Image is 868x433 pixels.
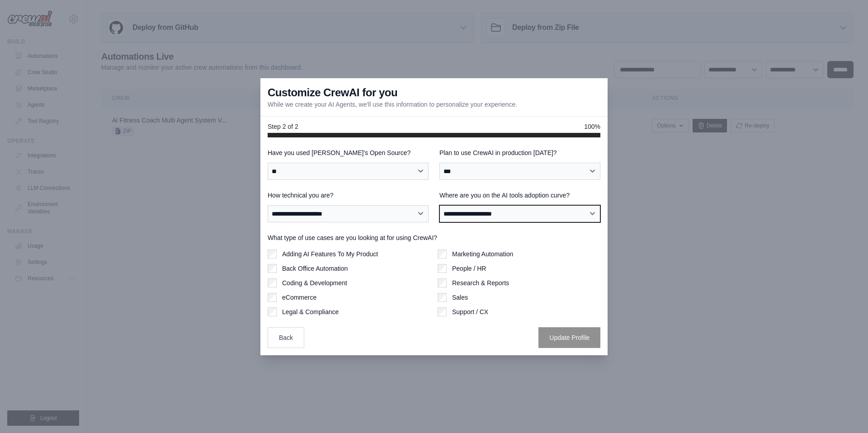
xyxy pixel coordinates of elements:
[268,233,600,242] label: What type of use cases are you looking at for using CrewAI?
[439,148,600,157] label: Plan to use CrewAI in production [DATE]?
[268,148,429,157] label: Have you used [PERSON_NAME]'s Open Source?
[282,293,316,302] label: eCommerce
[268,191,429,200] label: How technical you are?
[823,390,868,433] iframe: Chat Widget
[584,122,600,131] span: 100%
[452,264,486,273] label: People / HR
[282,278,347,287] label: Coding & Development
[452,293,468,302] label: Sales
[282,264,348,273] label: Back Office Automation
[268,122,298,131] span: Step 2 of 2
[282,307,339,316] label: Legal & Compliance
[268,85,397,100] h3: Customize CrewAI for you
[268,327,304,348] button: Back
[282,249,378,259] label: Adding AI Features To My Product
[452,249,513,259] label: Marketing Automation
[538,327,600,348] button: Update Profile
[452,278,509,287] label: Research & Reports
[268,100,517,109] p: While we create your AI Agents, we'll use this information to personalize your experience.
[452,307,488,316] label: Support / CX
[439,191,600,200] label: Where are you on the AI tools adoption curve?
